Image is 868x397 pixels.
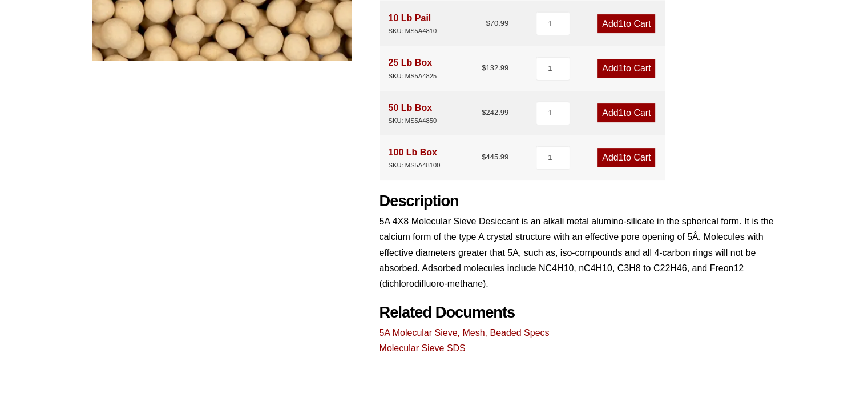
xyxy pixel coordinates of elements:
[619,19,624,29] span: 1
[482,153,508,161] bdi: 445.99
[486,19,490,27] span: $
[482,63,508,72] bdi: 132.99
[380,192,777,211] h2: Description
[619,153,624,162] span: 1
[482,108,486,117] span: $
[380,343,466,353] a: Molecular Sieve SDS
[482,63,486,72] span: $
[389,100,437,126] div: 50 Lb Box
[619,108,624,118] span: 1
[389,10,437,37] div: 10 Lb Pail
[380,328,550,338] a: 5A Molecular Sieve, Mesh, Beaded Specs
[619,63,624,73] span: 1
[597,59,655,78] a: Add1to Cart
[597,14,655,33] a: Add1to Cart
[389,145,441,171] div: 100 Lb Box
[389,26,437,37] div: SKU: MS5A4810
[482,153,486,161] span: $
[389,160,441,171] div: SKU: MS5A48100
[597,148,655,167] a: Add1to Cart
[597,103,655,122] a: Add1to Cart
[486,19,508,27] bdi: 70.99
[380,214,777,291] p: 5A 4X8 Molecular Sieve Desiccant is an alkali metal alumino-silicate in the spherical form. It is...
[482,108,508,117] bdi: 242.99
[389,115,437,126] div: SKU: MS5A4850
[389,71,437,82] div: SKU: MS5A4825
[389,55,437,81] div: 25 Lb Box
